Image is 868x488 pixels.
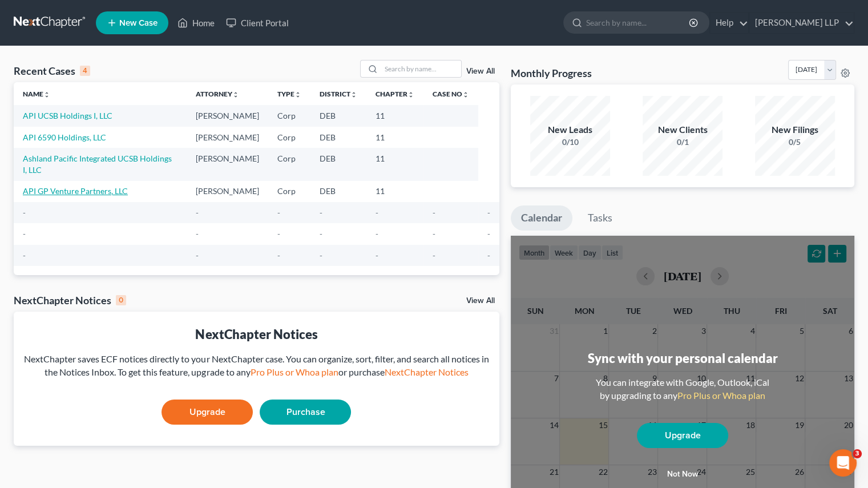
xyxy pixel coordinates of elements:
[80,66,90,76] div: 4
[320,90,357,98] a: Districtunfold_more
[196,208,199,217] span: -
[23,90,50,98] a: Nameunfold_more
[310,181,366,202] td: DEB
[376,251,378,260] span: -
[268,181,310,202] td: Corp
[268,105,310,126] td: Corp
[23,186,128,196] a: API GP Venture Partners, LLC
[530,136,610,148] div: 0/10
[196,229,199,239] span: -
[366,148,423,180] td: 11
[268,127,310,148] td: Corp
[23,208,26,217] span: -
[710,13,748,33] a: Help
[376,208,378,217] span: -
[196,251,199,260] span: -
[853,449,862,458] span: 3
[462,91,469,98] i: unfold_more
[829,449,857,477] iframe: Intercom live chat
[277,251,280,260] span: -
[487,229,490,239] span: -
[119,19,158,27] span: New Case
[755,123,835,136] div: New Filings
[637,463,728,486] button: Not now
[23,229,26,239] span: -
[23,132,106,142] a: API 6590 Holdings, LLC
[320,208,322,217] span: -
[487,251,490,260] span: -
[677,390,765,401] a: Pro Plus or Whoa plan
[310,148,366,180] td: DEB
[23,353,490,379] div: NextChapter saves ECF notices directly to your NextChapter case. You can organize, sort, filter, ...
[187,181,268,202] td: [PERSON_NAME]
[376,229,378,239] span: -
[268,148,310,180] td: Corp
[643,136,722,148] div: 0/1
[220,13,294,33] a: Client Portal
[466,297,495,305] a: View All
[277,90,301,98] a: Typeunfold_more
[320,229,322,239] span: -
[23,325,490,343] div: NextChapter Notices
[749,13,854,33] a: [PERSON_NAME] LLP
[277,208,280,217] span: -
[23,111,112,120] a: API UCSB Holdings I, LLC
[14,64,90,78] div: Recent Cases
[433,251,435,260] span: -
[320,251,322,260] span: -
[43,91,50,98] i: unfold_more
[530,123,610,136] div: New Leads
[23,154,172,175] a: Ashland Pacific Integrated UCSB Holdings I, LLC
[511,205,572,231] a: Calendar
[578,205,623,231] a: Tasks
[162,400,253,425] a: Upgrade
[586,12,691,33] input: Search by name...
[755,136,835,148] div: 0/5
[487,208,490,217] span: -
[433,229,435,239] span: -
[187,105,268,126] td: [PERSON_NAME]
[116,295,126,305] div: 0
[250,366,338,377] a: Pro Plus or Whoa plan
[433,208,435,217] span: -
[366,181,423,202] td: 11
[14,293,126,307] div: NextChapter Notices
[187,127,268,148] td: [PERSON_NAME]
[587,349,777,367] div: Sync with your personal calendar
[407,91,414,98] i: unfold_more
[376,90,414,98] a: Chapterunfold_more
[637,423,728,448] a: Upgrade
[23,251,26,260] span: -
[511,66,592,80] h3: Monthly Progress
[310,127,366,148] td: DEB
[381,61,461,77] input: Search by name...
[366,105,423,126] td: 11
[310,105,366,126] td: DEB
[260,400,351,425] a: Purchase
[277,229,280,239] span: -
[187,148,268,180] td: [PERSON_NAME]
[466,67,495,75] a: View All
[591,376,774,402] div: You can integrate with Google, Outlook, iCal by upgrading to any
[196,90,239,98] a: Attorneyunfold_more
[384,366,468,377] a: NextChapter Notices
[433,90,469,98] a: Case Nounfold_more
[294,91,301,98] i: unfold_more
[172,13,220,33] a: Home
[366,127,423,148] td: 11
[643,123,722,136] div: New Clients
[232,91,239,98] i: unfold_more
[350,91,357,98] i: unfold_more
